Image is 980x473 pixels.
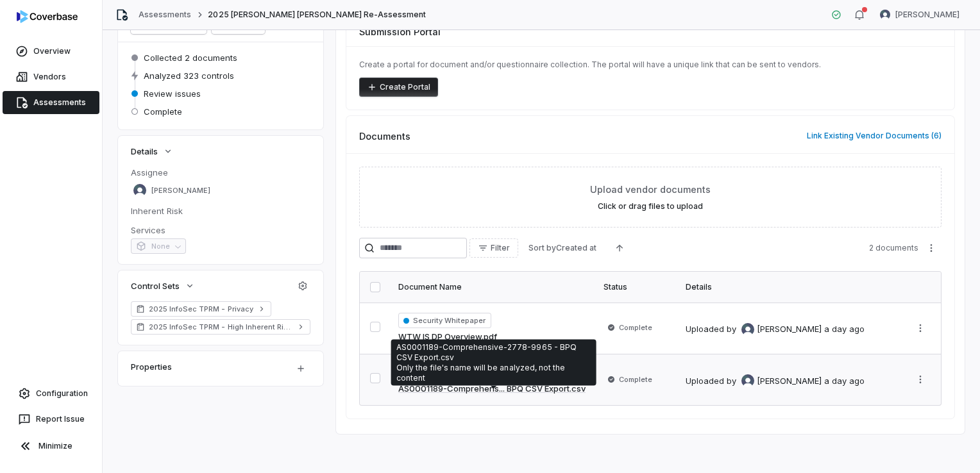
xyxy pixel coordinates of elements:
[149,304,253,314] span: 2025 InfoSec TPRM - Privacy
[131,145,158,157] span: Details
[33,97,86,108] span: Assessments
[144,106,182,117] span: Complete
[607,238,632,258] button: Ascending
[144,70,234,81] span: Analyzed 323 controls
[590,183,711,196] span: Upload vendor documents
[757,323,822,336] span: [PERSON_NAME]
[491,243,510,253] span: Filter
[5,433,97,459] button: Minimize
[359,129,410,143] span: Documents
[33,46,71,56] span: Overview
[17,10,78,23] img: logo-D7KZi-bG.svg
[3,91,99,114] a: Assessments
[910,370,931,389] button: More actions
[598,201,703,212] label: Click or drag files to upload
[614,243,625,253] svg: Ascending
[880,10,890,20] img: Isaac Mousel avatar
[3,65,99,88] a: Vendors
[398,331,497,344] a: WTW IS DP Overview.pdf
[151,186,210,195] span: [PERSON_NAME]
[5,408,97,431] button: Report Issue
[359,60,942,70] p: Create a portal for document and/or questionnaire collection. The portal will have a unique link ...
[131,167,310,178] dt: Assignee
[521,238,604,258] button: Sort byCreated at
[131,280,180,292] span: Control Sets
[803,122,945,149] button: Link Existing Vendor Documents (6)
[38,441,72,451] span: Minimize
[727,323,822,336] div: by
[686,323,865,336] div: Uploaded
[619,322,652,333] span: Complete
[727,374,822,387] div: by
[741,323,754,336] img: Isaac Mousel avatar
[824,375,865,388] div: a day ago
[398,313,491,328] span: Security Whitepaper
[619,374,652,385] span: Complete
[359,25,441,38] span: Submission Portal
[757,375,822,388] span: [PERSON_NAME]
[686,282,895,292] div: Details
[872,5,967,24] button: Isaac Mousel avatar[PERSON_NAME]
[131,205,310,217] dt: Inherent Risk
[36,414,85,424] span: Report Issue
[127,140,177,163] button: Details
[469,238,518,258] button: Filter
[398,282,588,292] div: Document Name
[3,40,99,63] a: Overview
[144,88,201,99] span: Review issues
[139,10,191,20] a: Assessments
[359,78,438,97] button: Create Portal
[398,383,586,395] a: AS0001189-Comprehens... BPQ CSV Export.csv
[686,374,865,387] div: Uploaded
[133,184,146,197] img: Isaac Mousel avatar
[131,224,310,236] dt: Services
[869,243,918,253] span: 2 documents
[131,319,310,335] a: 2025 InfoSec TPRM - High Inherent Risk (TruSight Supported)
[208,10,426,20] span: 2025 [PERSON_NAME] [PERSON_NAME] Re-Assessment
[604,282,670,292] div: Status
[824,323,865,336] div: a day ago
[910,319,931,338] button: More actions
[895,10,959,20] span: [PERSON_NAME]
[144,52,237,63] span: Collected 2 documents
[741,374,754,387] img: Isaac Mousel avatar
[149,322,292,332] span: 2025 InfoSec TPRM - High Inherent Risk (TruSight Supported)
[127,274,199,297] button: Control Sets
[921,238,942,258] button: More actions
[33,72,66,82] span: Vendors
[36,388,88,399] span: Configuration
[396,363,565,383] span: Only the file's name will be analyzed, not the content
[5,382,97,405] a: Configuration
[131,301,271,317] a: 2025 InfoSec TPRM - Privacy
[396,342,591,383] p: AS0001189-Comprehensive-2778-9965 - BPQ CSV Export.csv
